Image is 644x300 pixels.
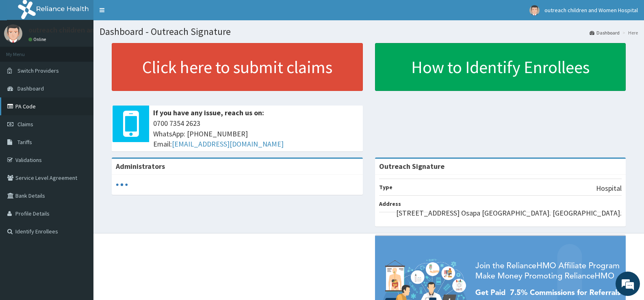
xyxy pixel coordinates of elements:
li: Here [620,29,638,36]
span: outreach children and Women Hospital [544,6,638,14]
svg: audio-loading [116,179,128,191]
img: User Image [4,24,22,43]
b: Address [379,200,401,207]
span: Claims [17,121,33,128]
p: Hospital [596,183,622,194]
span: 0700 7354 2623 WhatsApp: [PHONE_NUMBER] Email: [153,118,359,149]
a: Online [28,37,48,42]
a: Dashboard [590,29,620,36]
b: Administrators [116,162,165,171]
a: How to Identify Enrollees [375,43,626,91]
span: Dashboard [17,85,44,92]
p: outreach children and Women Hospital [28,26,152,34]
a: Click here to submit claims [112,43,363,91]
a: [EMAIL_ADDRESS][DOMAIN_NAME] [172,139,284,149]
span: Switch Providers [17,67,59,74]
span: Tariffs [17,138,32,146]
strong: Outreach Signature [379,162,445,171]
b: If you have any issue, reach us on: [153,108,264,117]
b: Type [379,183,392,191]
h1: Dashboard - Outreach Signature [100,26,638,37]
img: User Image [529,5,540,15]
p: [STREET_ADDRESS] Osapa [GEOGRAPHIC_DATA]. [GEOGRAPHIC_DATA]. [396,208,622,218]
